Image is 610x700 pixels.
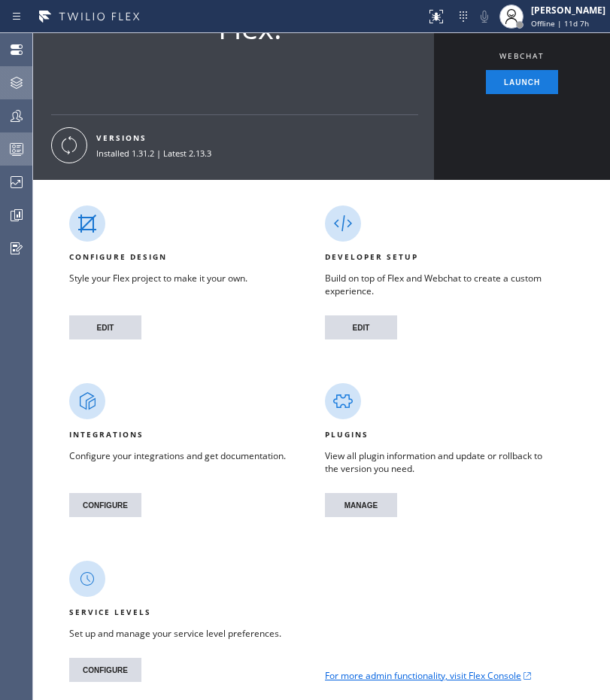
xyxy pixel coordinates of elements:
div: CONFIGURE DESIGN [69,248,167,266]
div: INTEGRATIONS [69,425,144,443]
button: Launch [486,70,558,94]
div: Build on top of Flex and Webchat to create a custom experience. [325,272,545,297]
button: Mute [474,6,495,27]
button: CONFIGURE [69,493,141,517]
div: WEBCHAT [499,50,545,61]
div: Installed 1.31.2 | Latest 2.13.3 [96,147,229,162]
button: CONFIGURE [69,658,141,682]
span: Offline | 11d 7h [531,18,589,29]
a: For more admin functionality, visit Flex Console [325,669,533,682]
div: Style your Flex project to make it your own. [69,272,289,297]
div: PLUGINS [325,425,369,443]
div: SERVICE LEVELS [69,603,151,621]
div: DEVELOPER SETUP [325,248,418,266]
div: View all plugin information and update or rollback to the version you need. [325,449,545,475]
button: EDIT [69,315,141,339]
div: [PERSON_NAME] [531,4,605,17]
div: Configure your integrations and get documentation. [69,449,289,475]
div: VERSIONS [96,129,229,147]
div: Set up and manage your service level preferences. [69,627,289,640]
button: EDIT [325,315,397,339]
button: MANAGE [325,493,397,517]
